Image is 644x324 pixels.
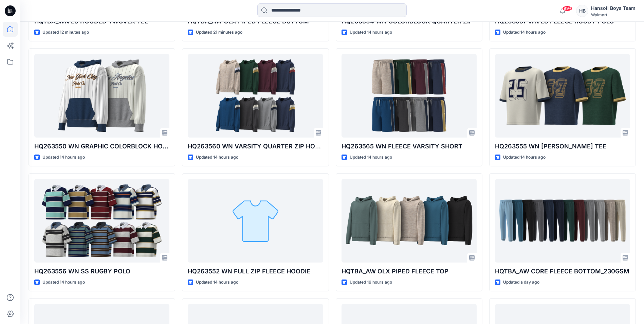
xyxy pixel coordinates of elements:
[350,29,392,36] p: Updated 14 hours ago
[576,5,588,17] div: HB
[42,154,85,161] p: Updated 14 hours ago
[495,54,630,137] a: HQ263555 WN SS RINGER TEE
[34,54,169,137] a: HQ263550 WN GRAPHIC COLORBLOCK HOODIE
[196,154,238,161] p: Updated 14 hours ago
[350,154,392,161] p: Updated 14 hours ago
[342,54,477,137] a: HQ263565 WN FLEECE VARSITY SHORT
[562,6,572,11] span: 99+
[495,179,630,262] a: HQTBA_AW CORE FLEECE BOTTOM_230GSM
[503,154,546,161] p: Updated 14 hours ago
[503,29,546,36] p: Updated 14 hours ago
[34,267,169,276] p: HQ263556 WN SS RUGBY POLO
[34,142,169,151] p: HQ263550 WN GRAPHIC COLORBLOCK HOODIE
[350,279,392,286] p: Updated 16 hours ago
[495,267,630,276] p: HQTBA_AW CORE FLEECE BOTTOM_230GSM
[342,142,477,151] p: HQ263565 WN FLEECE VARSITY SHORT
[591,4,636,12] div: Hansoll Boys Team
[342,267,477,276] p: HQTBA_AW OLX PIPED FLEECE TOP
[188,179,323,262] a: HQ263552 WN FULL ZIP FLEECE HOODIE
[188,267,323,276] p: HQ263552 WN FULL ZIP FLEECE HOODIE
[188,54,323,137] a: HQ263560 WN VARSITY QUARTER ZIP HOODIE
[34,179,169,262] a: HQ263556 WN SS RUGBY POLO
[42,279,85,286] p: Updated 14 hours ago
[495,142,630,151] p: HQ263555 WN [PERSON_NAME] TEE
[196,29,242,36] p: Updated 21 minutes ago
[188,142,323,151] p: HQ263560 WN VARSITY QUARTER ZIP HOODIE
[503,279,539,286] p: Updated a day ago
[42,29,89,36] p: Updated 12 minutes ago
[342,179,477,262] a: HQTBA_AW OLX PIPED FLEECE TOP
[196,279,238,286] p: Updated 14 hours ago
[591,12,636,17] div: Walmart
